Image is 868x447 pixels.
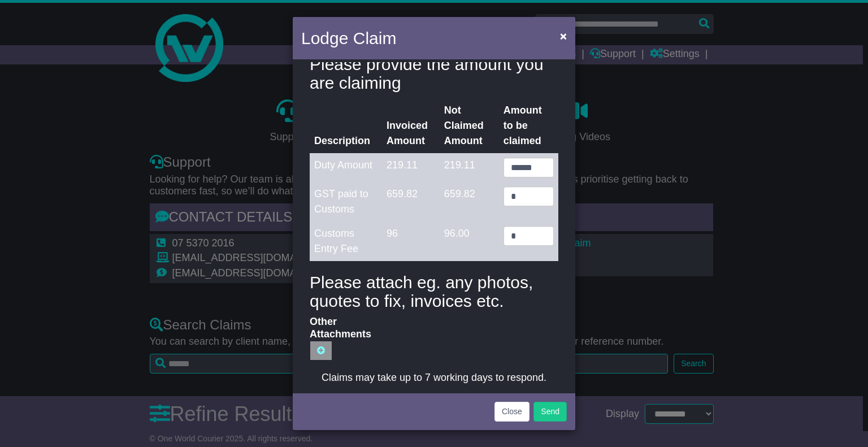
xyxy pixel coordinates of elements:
[310,182,382,222] td: GST paid to Customs
[310,55,558,92] h4: Please provide the amount you are claiming
[499,98,558,153] th: Amount to be claimed
[382,182,440,222] td: 659.82
[440,153,499,182] td: 219.11
[310,273,558,310] h4: Please attach eg. any photos, quotes to fix, invoices etc.
[440,98,499,153] th: Not Claimed Amount
[382,153,440,182] td: 219.11
[440,222,499,261] td: 96.00
[310,153,382,182] td: Duty Amount
[382,222,440,261] td: 96
[310,372,558,384] div: Claims may take up to 7 working days to respond.
[310,98,382,153] th: Description
[560,29,567,42] span: ×
[301,25,396,51] h4: Lodge Claim
[382,98,440,153] th: Invoiced Amount
[554,24,572,47] button: Close
[304,316,369,360] label: Other Attachments
[494,402,530,422] button: Close
[440,182,499,222] td: 659.82
[533,402,567,422] button: Send
[310,222,382,261] td: Customs Entry Fee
